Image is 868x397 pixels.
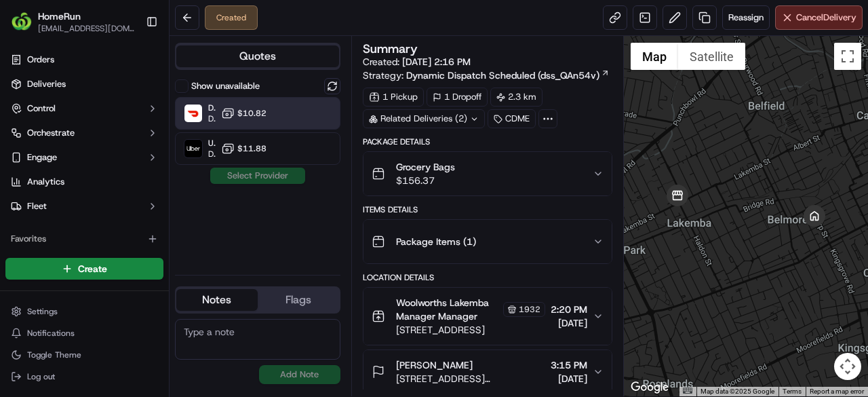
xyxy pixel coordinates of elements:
[27,200,47,212] span: Fleet
[363,55,471,69] span: Created:
[363,109,485,128] div: Related Deliveries (2)
[38,23,135,34] button: [EMAIL_ADDRESS][DOMAIN_NAME]
[176,45,339,67] button: Quotes
[5,345,163,364] button: Toggle Theme
[363,288,612,345] button: Woolworths Lakemba Manager Manager1932[STREET_ADDRESS]2:20 PM[DATE]
[5,5,140,38] button: HomeRunHomeRun[EMAIL_ADDRESS][DOMAIN_NAME]
[5,258,163,280] button: Create
[427,88,488,107] div: 1 Dropoff
[627,379,672,396] img: Google
[363,350,612,394] button: [PERSON_NAME][STREET_ADDRESS][PERSON_NAME][PERSON_NAME]3:15 PM[DATE]
[406,69,610,82] a: Dynamic Dispatch Scheduled (dss_QAn54v)
[5,122,163,144] button: Orchestrate
[237,143,267,154] span: $11.88
[363,204,612,215] div: Items Details
[5,98,163,119] button: Control
[5,302,163,321] button: Settings
[701,387,774,395] span: Map data ©2025 Google
[208,102,216,113] span: DoorDash
[551,372,587,385] span: [DATE]
[363,43,418,55] h3: Summary
[221,142,267,155] button: $11.88
[27,102,56,115] span: Control
[221,107,267,120] button: $10.82
[191,80,260,92] label: Show unavailable
[208,149,216,159] span: Dropoff ETA 42 minutes
[683,387,692,394] button: Keyboard shortcuts
[27,306,58,317] span: Settings
[27,176,64,188] span: Analytics
[363,220,612,263] button: Package Items (1)
[5,367,163,386] button: Log out
[5,324,163,343] button: Notifications
[810,387,864,395] a: Report a map error
[631,43,678,70] button: Show street map
[5,147,163,168] button: Engage
[551,303,587,316] span: 2:20 PM
[184,140,202,157] img: Uber
[11,11,33,33] img: HomeRun
[796,12,856,24] span: Cancel Delivery
[775,5,863,30] button: CancelDelivery
[396,174,455,187] span: $156.37
[396,372,545,385] span: [STREET_ADDRESS][PERSON_NAME][PERSON_NAME]
[27,54,54,66] span: Orders
[27,328,75,339] span: Notifications
[396,296,500,323] span: Woolworths Lakemba Manager Manager
[728,12,764,24] span: Reassign
[27,127,75,139] span: Orchestrate
[396,235,476,248] span: Package Items ( 1 )
[363,69,610,82] div: Strategy:
[208,113,216,124] span: Dropoff ETA 53 minutes
[551,358,587,372] span: 3:15 PM
[519,304,540,315] span: 1932
[783,387,802,395] a: Terms (opens in new tab)
[406,69,599,82] span: Dynamic Dispatch Scheduled (dss_QAn54v)
[363,272,612,283] div: Location Details
[551,316,587,330] span: [DATE]
[258,289,339,311] button: Flags
[402,56,471,68] span: [DATE] 2:16 PM
[627,379,672,396] a: Open this area in Google Maps (opens a new window)
[5,228,163,250] div: Favorites
[27,151,57,164] span: Engage
[488,109,536,128] div: CDME
[78,262,107,276] span: Create
[722,5,770,30] button: Reassign
[184,105,202,122] img: DoorDash
[5,195,163,217] button: Fleet
[834,353,861,380] button: Map camera controls
[678,43,745,70] button: Show satellite imagery
[237,108,267,119] span: $10.82
[5,73,163,95] a: Deliveries
[27,349,81,360] span: Toggle Theme
[396,358,473,372] span: [PERSON_NAME]
[176,289,258,311] button: Notes
[208,138,216,149] span: Uber
[38,10,81,23] button: HomeRun
[5,49,163,71] a: Orders
[396,323,545,337] span: [STREET_ADDRESS]
[27,371,55,382] span: Log out
[363,136,612,147] div: Package Details
[396,160,455,174] span: Grocery Bags
[27,78,66,90] span: Deliveries
[834,43,861,70] button: Toggle fullscreen view
[363,88,424,107] div: 1 Pickup
[363,152,612,195] button: Grocery Bags$156.37
[490,88,542,107] div: 2.3 km
[5,171,163,193] a: Analytics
